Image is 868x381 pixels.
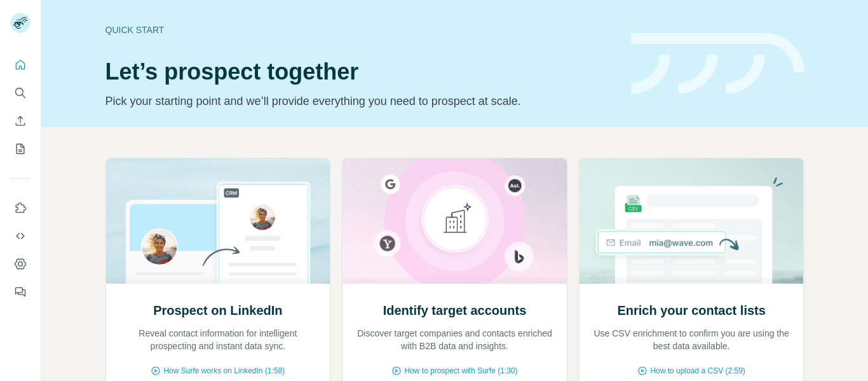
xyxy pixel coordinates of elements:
[10,281,31,303] button: Feedback
[617,301,765,319] h2: Enrich your contact lists
[105,158,331,284] img: Prospect on LinkedIn
[10,225,31,247] button: Use Surfe API
[105,92,616,110] p: Pick your starting point and we’ll provide everything you need to prospect at scale.
[10,197,31,219] button: Use Surfe on LinkedIn
[10,81,31,104] button: Search
[10,109,31,132] button: Enrich CSV
[10,53,31,76] button: Quick start
[592,327,791,352] p: Use CSV enrichment to confirm you are using the best data available.
[163,365,285,377] span: How Surfe works on LinkedIn (1:58)
[650,365,745,377] span: How to upload a CSV (2:59)
[383,301,527,319] h2: Identify target accounts
[342,158,567,284] img: Identify target accounts
[105,24,616,36] div: Quick start
[119,327,318,352] p: Reveal contact information for intelligent prospecting and instant data sync.
[355,327,554,352] p: Discover target companies and contacts enriched with B2B data and insights.
[153,301,282,319] h2: Prospect on LinkedIn
[579,158,804,284] img: Enrich your contact lists
[105,59,616,85] h1: Let’s prospect together
[10,137,31,160] button: My lists
[631,33,804,95] img: banner
[10,253,31,275] button: Dashboard
[404,365,517,377] span: How to prospect with Surfe (1:30)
